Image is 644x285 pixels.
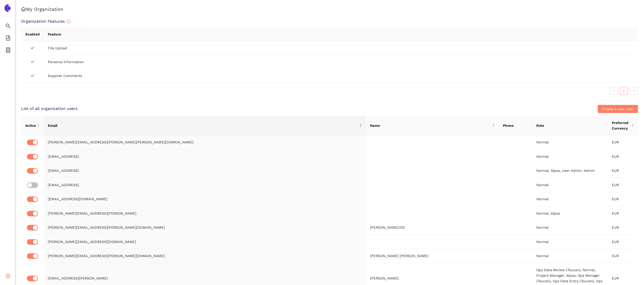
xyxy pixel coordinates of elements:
td: EUR [608,221,638,235]
td: Normal [532,178,608,192]
span: Create a new user [602,106,634,112]
li: Next Page [630,87,638,95]
td: [PERSON_NAME][EMAIL_ADDRESS][PERSON_NAME][DOMAIN_NAME] [44,221,366,235]
span: Email [48,123,358,128]
td: EUR [608,178,638,192]
td: Personal Information [44,55,638,69]
td: EUR [608,235,638,249]
th: this column's title is Preferred Currency,this column is sortable [608,116,638,135]
button: Create a new user [598,105,638,113]
span: container [6,46,11,56]
th: this column's title is Active,this column is sortable [21,116,44,135]
td: Normal, Alpas [532,206,608,221]
th: Feature [44,27,638,41]
span: Name [370,123,491,128]
span: Active [25,123,36,128]
span: search [6,22,11,32]
td: EUR [608,149,638,164]
td: [PERSON_NAME] [PERSON_NAME] [366,249,499,263]
button: right [630,87,638,95]
span: left [612,89,615,92]
td: Normal [532,135,608,150]
td: [PERSON_NAME][EMAIL_ADDRESS][PERSON_NAME][PERSON_NAME][DOMAIN_NAME] [44,135,366,150]
span: setting [6,272,11,282]
td: Normal [532,235,608,249]
td: EUR [608,164,638,178]
a: 1 [620,87,628,95]
span: check [31,46,34,50]
td: EUR [608,249,638,263]
td: EUR [608,192,638,207]
img: Logo [4,4,12,12]
li: 1 [620,87,628,95]
td: [PERSON_NAME][EMAIL_ADDRESS][PERSON_NAME] [44,206,366,221]
span: right [632,89,635,92]
td: [EMAIL_ADDRESS] [44,149,366,164]
li: Previous Page [610,87,618,95]
th: Enabled [21,27,44,41]
td: [EMAIL_ADDRESS] [44,164,366,178]
td: [PERSON_NAME][EMAIL_ADDRESS][PERSON_NAME][DOMAIN_NAME] [44,249,366,263]
td: Supplier Comments [44,69,638,83]
div: Organization Features [21,19,638,24]
td: [EMAIL_ADDRESS][DOMAIN_NAME] [44,192,366,207]
td: EUR [608,206,638,221]
th: this column's title is Name,this column is sortable [366,116,499,135]
td: [PERSON_NAME]/DE [366,221,499,235]
span: List of all organization users [21,106,77,111]
th: Phone [499,116,532,135]
span: check [31,74,34,77]
td: Normal [532,221,608,235]
span: home [21,7,26,12]
td: Normal [532,249,608,263]
td: [EMAIL_ADDRESS] [44,178,366,192]
th: Role [532,116,608,135]
td: Normal [532,192,608,207]
span: Preferred Currency [612,120,630,131]
td: Normal [532,149,608,164]
td: [PERSON_NAME][EMAIL_ADDRESS][DOMAIN_NAME] [44,235,366,249]
td: Normal, Alpas, User Admin, Admin [532,164,608,178]
td: File Upload [44,41,638,55]
span: check [31,60,34,63]
td: EUR [608,135,638,150]
span: info-circle [67,19,71,23]
span: file-add [6,34,11,44]
button: left [610,87,618,95]
h1: My Organization [21,6,638,13]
